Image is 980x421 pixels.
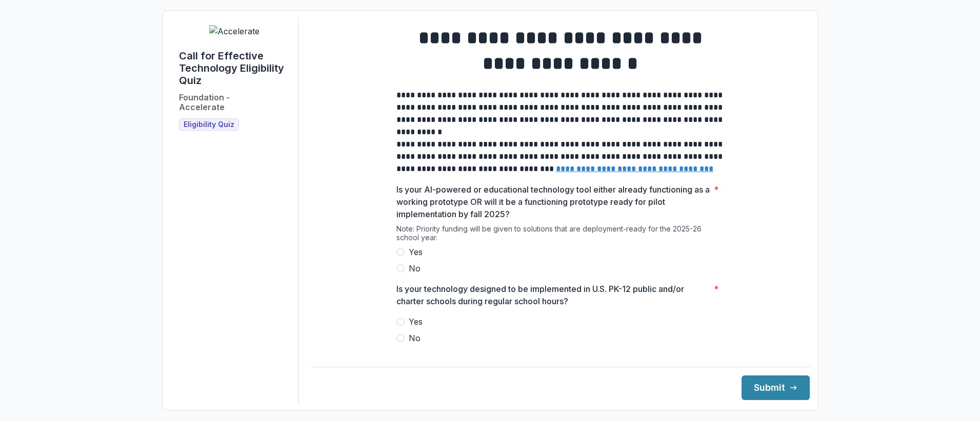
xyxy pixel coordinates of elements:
button: Submit [742,375,810,400]
p: Is your technology designed to be implemented in U.S. PK-12 public and/or charter schools during ... [396,283,710,307]
span: Yes [409,246,423,258]
p: Is your AI-powered or educational technology tool either already functioning as a working prototy... [396,183,710,220]
img: Accelerate [209,25,259,37]
div: Note: Priority funding will be given to solutions that are deployment-ready for the 2025-26 schoo... [396,224,725,246]
span: Yes [409,315,423,328]
span: No [409,332,421,344]
span: No [409,262,421,275]
h2: Foundation - Accelerate [179,93,230,112]
h1: Call for Effective Technology Eligibility Quiz [179,50,290,87]
span: Eligibility Quiz [184,120,234,129]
